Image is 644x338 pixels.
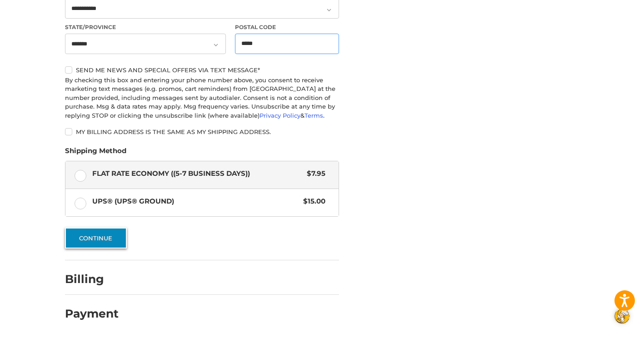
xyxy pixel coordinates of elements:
label: Postal Code [235,23,339,31]
a: Terms [305,112,323,119]
span: $15.00 [299,196,325,207]
legend: Shipping Method [65,146,126,160]
a: Privacy Policy [260,112,300,119]
label: My billing address is the same as my shipping address. [65,128,339,135]
div: By checking this box and entering your phone number above, you consent to receive marketing text ... [65,76,339,120]
button: Continue [65,228,127,249]
h2: Billing [65,272,118,286]
label: State/Province [65,23,226,31]
h2: Payment [65,307,119,321]
label: Send me news and special offers via text message* [65,66,339,74]
span: Flat Rate Economy ((5-7 Business Days)) [92,169,303,179]
span: UPS® (UPS® Ground) [92,196,299,207]
span: $7.95 [302,169,325,179]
